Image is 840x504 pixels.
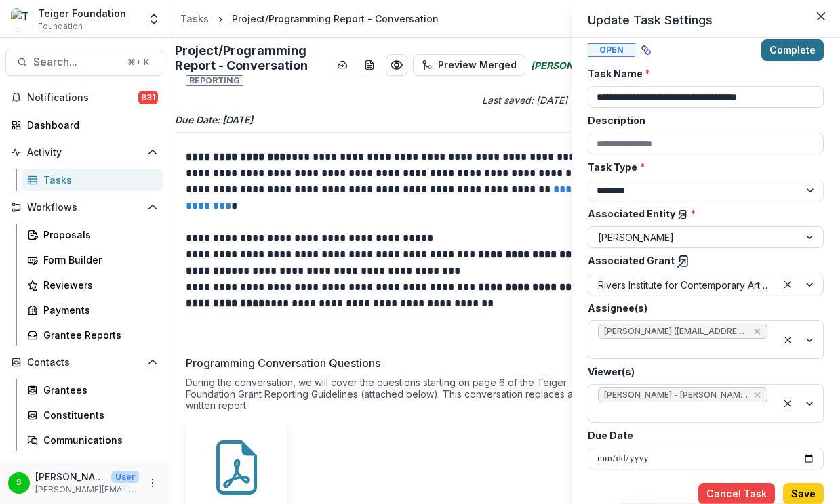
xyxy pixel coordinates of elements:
button: View dependent tasks [635,39,657,61]
div: Clear selected options [780,276,796,293]
button: Complete [761,39,824,61]
label: Associated Grant [588,253,816,268]
label: Associated Entity [588,207,816,221]
div: Clear selected options [780,396,796,412]
div: Remove Andrea Andersson (aandersson@riversinstitute.org) [752,324,763,338]
label: Description [588,113,816,127]
div: Clear selected options [780,332,796,348]
label: Assignee(s) [588,301,816,315]
label: Due Date [588,428,816,442]
label: Task Type [588,160,816,174]
span: [PERSON_NAME] - [PERSON_NAME][EMAIL_ADDRESS][DOMAIN_NAME] [604,390,748,400]
span: Open [588,43,635,57]
button: Close [810,5,832,27]
span: [PERSON_NAME] ([EMAIL_ADDRESS][DOMAIN_NAME]) [604,327,748,336]
label: Task Name [588,66,816,81]
div: Remove Stephanie - skoch@teigerfoundation.org [752,388,763,402]
label: Viewer(s) [588,364,816,379]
